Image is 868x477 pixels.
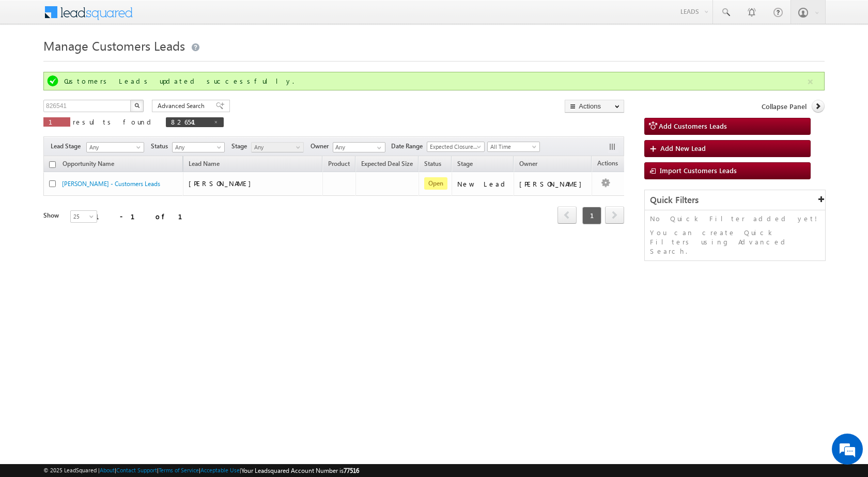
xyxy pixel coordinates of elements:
[457,179,509,189] div: New Lead
[73,117,155,126] span: results found
[231,142,251,151] span: Stage
[141,318,188,332] em: Start Chat
[189,179,256,188] span: [PERSON_NAME]
[605,206,624,224] span: next
[51,142,85,151] span: Lead Stage
[95,210,195,222] div: 1 - 1 of 1
[605,207,624,224] a: next
[427,142,481,151] span: Expected Closure Date
[43,211,62,220] div: Show
[43,466,359,475] span: © 2025 LeadSquared | | | | |
[49,161,56,168] input: Check all records
[356,158,418,172] a: Expected Deal Size
[134,103,139,108] img: Search
[158,101,208,111] span: Advanced Search
[391,142,427,151] span: Date Range
[169,5,194,30] div: Minimize live chat window
[650,214,820,223] p: No Quick Filter added yet!
[419,158,446,172] a: Status
[70,210,97,223] a: 25
[57,158,119,172] a: Opportunity Name
[311,142,333,151] span: Owner
[645,190,825,210] div: Quick Filters
[452,158,478,172] a: Stage
[183,158,225,172] span: Lead Name
[557,206,577,224] span: prev
[488,142,537,151] span: All Time
[43,37,185,54] span: Manage Customers Leads
[592,158,623,171] span: Actions
[659,121,727,130] span: Add Customers Leads
[86,142,144,152] a: Any
[333,142,385,152] input: Type to Search
[424,177,447,190] span: Open
[344,467,359,474] span: 77516
[762,102,807,111] span: Collapse Panel
[427,142,485,152] a: Expected Closure Date
[241,467,359,474] span: Your Leadsquared Account Number is
[54,54,174,68] div: Chat with us now
[200,467,240,473] a: Acceptable Use
[62,180,160,188] a: [PERSON_NAME] - Customers Leads
[49,117,65,126] span: 1
[519,179,587,189] div: [PERSON_NAME]
[487,142,540,152] a: All Time
[361,160,413,167] span: Expected Deal Size
[64,76,806,86] div: Customers Leads updated successfully.
[457,160,473,167] span: Stage
[582,207,601,224] span: 1
[328,160,350,167] span: Product
[18,54,43,68] img: d_60004797649_company_0_60004797649
[519,160,537,167] span: Owner
[71,212,98,221] span: 25
[87,143,141,152] span: Any
[159,467,199,473] a: Terms of Service
[660,166,737,175] span: Import Customers Leads
[660,144,706,152] span: Add New Lead
[171,117,208,126] span: 826541
[371,143,384,153] a: Show All Items
[63,160,114,167] span: Opportunity Name
[116,467,157,473] a: Contact Support
[100,467,115,473] a: About
[557,207,577,224] a: prev
[13,96,189,310] textarea: Type your message and hit 'Enter'
[173,143,222,152] span: Any
[565,100,624,113] button: Actions
[172,142,225,152] a: Any
[151,142,172,151] span: Status
[650,228,820,256] p: You can create Quick Filters using Advanced Search.
[251,142,304,152] a: Any
[252,143,301,152] span: Any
